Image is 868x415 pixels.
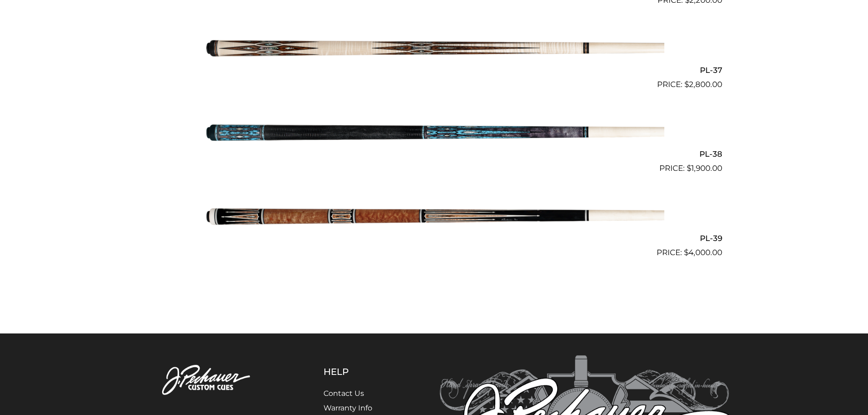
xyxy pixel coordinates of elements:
a: Warranty Info [324,404,372,412]
span: $ [684,80,689,89]
span: $ [687,164,691,173]
h2: PL-39 [146,230,722,246]
a: PL-39 $4,000.00 [146,178,722,258]
h2: PL-37 [146,61,722,78]
a: PL-38 $1,900.00 [146,94,722,174]
h2: PL-38 [146,146,722,163]
span: $ [684,248,688,257]
img: Pechauer Custom Cues [139,355,278,406]
img: PL-38 [204,94,664,171]
a: Contact Us [324,389,364,398]
bdi: 2,800.00 [684,80,722,89]
img: PL-37 [204,10,664,87]
a: PL-37 $2,800.00 [146,10,722,90]
img: PL-39 [204,178,664,255]
bdi: 1,900.00 [687,164,722,173]
h5: Help [324,366,394,377]
bdi: 4,000.00 [684,248,722,257]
